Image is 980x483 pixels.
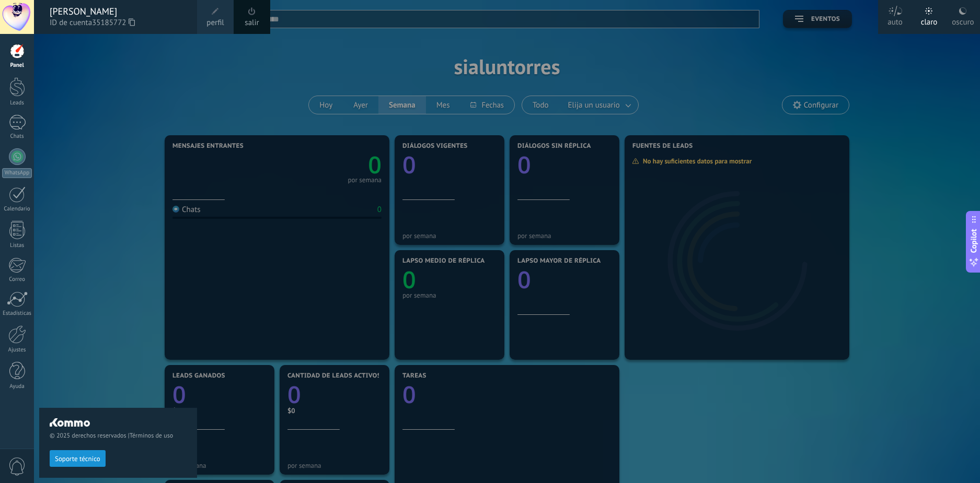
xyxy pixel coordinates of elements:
div: Calendario [2,206,32,213]
span: © 2025 derechos reservados | [50,432,187,440]
div: [PERSON_NAME] [50,6,187,17]
div: Ajustes [2,347,32,354]
span: perfil [206,17,224,29]
div: Leads [2,100,32,107]
a: salir [245,17,259,29]
div: WhatsApp [2,168,32,178]
span: Copilot [969,229,979,253]
div: Estadísticas [2,310,32,317]
div: Chats [2,133,32,140]
div: Correo [2,276,32,283]
span: Soporte técnico [55,455,100,463]
a: Términos de uso [130,432,173,440]
div: Ayuda [2,383,32,390]
button: Soporte técnico [50,450,106,467]
a: Soporte técnico [50,454,106,462]
div: Panel [2,62,32,69]
div: Listas [2,242,32,249]
div: auto [887,7,903,34]
div: claro [921,7,938,34]
span: ID de cuenta [50,17,187,29]
div: oscuro [952,7,974,34]
span: 35185772 [92,17,135,29]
